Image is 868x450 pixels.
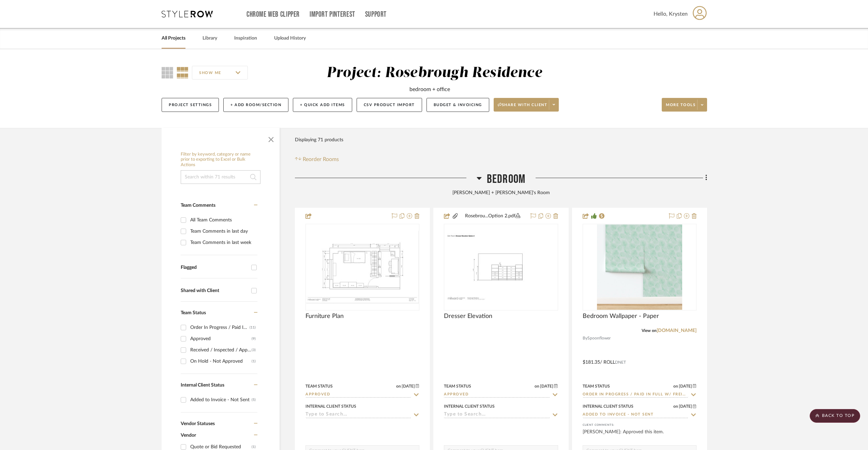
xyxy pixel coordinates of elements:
[583,383,610,389] div: Team Status
[494,98,559,112] button: Share with client
[662,98,707,112] button: More tools
[181,170,260,184] input: Search within 71 results
[401,384,416,389] span: [DATE]
[597,224,682,310] img: Bedroom Wallpaper - Paper
[252,345,256,355] div: (3)
[223,98,288,112] button: + Add Room/Section
[498,102,548,113] span: Share with client
[583,392,688,398] input: Type to Search…
[535,384,539,388] span: on
[306,231,419,303] img: Furniture Plan
[162,98,219,112] button: Project Settings
[190,356,252,367] div: On Hold - Not Approved
[673,404,678,408] span: on
[181,421,215,426] span: Vendor Statuses
[583,335,587,342] span: By
[181,203,215,208] span: Team Comments
[583,403,633,409] div: Internal Client Status
[305,392,411,398] input: Type to Search…
[252,356,256,367] div: (1)
[444,403,495,409] div: Internal Client Status
[293,98,352,112] button: + Quick Add Items
[274,34,306,43] a: Upload History
[666,102,695,113] span: More tools
[181,152,260,168] h6: Filter by keyword, category or name prior to exporting to Excel or Bulk Actions
[654,10,688,18] span: Hello, Krysten
[181,383,224,388] span: Internal Client Status
[426,98,489,112] button: Budget & Invoicing
[305,313,344,320] span: Furniture Plan
[250,322,256,333] div: (11)
[444,412,550,418] input: Type to Search…
[396,384,401,388] span: on
[587,335,611,342] span: Spoonflower
[678,384,693,389] span: [DATE]
[444,392,550,398] input: Type to Search…
[252,333,256,344] div: (9)
[181,288,248,294] div: Shared with Client
[190,215,256,226] div: All Team Comments
[365,12,387,17] a: Support
[234,34,257,43] a: Inspiration
[305,412,411,418] input: Type to Search…
[459,212,526,220] button: Rosebrou...Option 2.pdf
[357,98,422,112] button: CSV Product Import
[642,329,657,333] span: View on
[444,224,557,310] div: 0
[295,155,339,163] button: Reorder Rooms
[583,412,688,418] input: Type to Search…
[295,133,343,147] div: Displaying 71 products
[162,34,185,43] a: All Projects
[252,394,256,405] div: (5)
[305,403,356,409] div: Internal Client Status
[190,333,252,344] div: Approved
[305,383,333,389] div: Team Status
[264,131,278,145] button: Close
[678,404,693,409] span: [DATE]
[583,429,697,442] div: [PERSON_NAME]: Approved this item.
[190,237,256,248] div: Team Comments in last week
[445,231,557,303] img: Dresser Elevation
[190,226,256,237] div: Team Comments in last day
[327,66,542,80] div: Project: Rosebrough Residence
[810,409,860,423] scroll-to-top-button: BACK TO TOP
[246,12,300,17] a: Chrome Web Clipper
[583,313,659,320] span: Bedroom Wallpaper - Paper
[657,328,697,333] a: [DOMAIN_NAME]
[295,189,707,197] div: [PERSON_NAME] + [PERSON_NAME]'s Room
[203,34,217,43] a: Library
[444,313,492,320] span: Dresser Elevation
[310,12,355,17] a: Import Pinterest
[181,265,248,271] div: Flagged
[539,384,554,389] span: [DATE]
[181,310,206,315] span: Team Status
[444,383,471,389] div: Team Status
[190,322,250,333] div: Order In Progress / Paid In Full w/ Freight, No Balance due
[181,433,196,438] span: Vendor
[303,155,339,163] span: Reorder Rooms
[409,85,450,93] div: bedroom + office
[190,345,252,355] div: Received / Inspected / Approved
[190,394,252,405] div: Added to Invoice - Not Sent
[673,384,678,388] span: on
[487,172,525,187] span: Bedroom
